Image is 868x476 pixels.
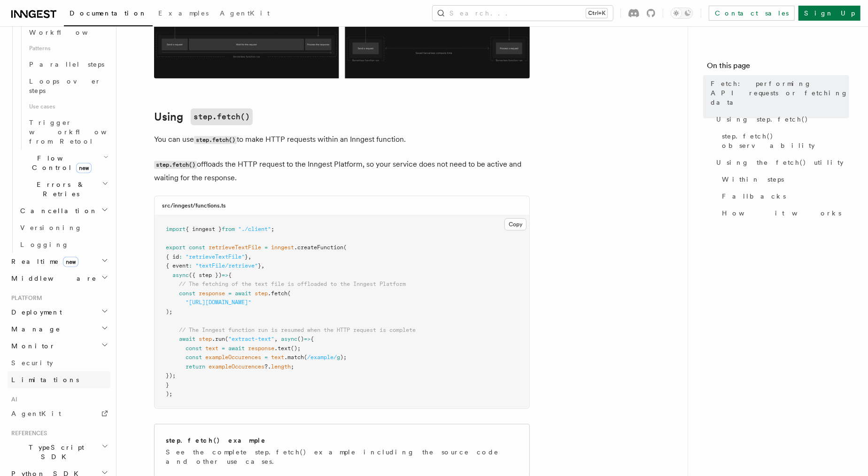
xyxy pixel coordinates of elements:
span: retrieveTextFile [209,244,261,251]
button: Flow Controlnew [16,150,110,176]
span: .run [212,336,225,342]
span: "retrieveTextFile" [186,253,245,260]
span: "[URL][DOMAIN_NAME]" [186,299,251,306]
span: Platform [8,294,42,302]
span: .match [284,354,304,361]
a: Examples [153,3,214,25]
span: const [186,354,202,361]
span: { [228,272,232,278]
span: => [222,272,228,278]
span: ( [343,244,347,251]
span: Fallbacks [722,192,786,201]
span: { [310,336,314,342]
span: await [228,345,245,352]
button: Realtimenew [8,253,110,270]
button: Cancellation [16,202,110,219]
a: Fallbacks [718,188,849,205]
button: TypeScript SDK [8,439,110,465]
span: "./client" [238,226,271,232]
span: ?. [264,363,271,370]
button: Monitor [8,338,110,354]
code: step.fetch() [154,161,197,169]
span: // The Inngest function run is resumed when the HTTP request is complete [179,327,416,333]
p: offloads the HTTP request to the Inngest Platform, so your service does not need to be active and... [154,158,530,184]
span: .fetch [268,290,287,297]
span: response [248,345,274,352]
button: Deployment [8,304,110,321]
a: How it works [718,205,849,222]
span: text [271,354,284,361]
span: = [228,290,232,297]
span: Realtime [8,257,78,266]
button: Middleware [8,270,110,287]
span: step.fetch() observability [722,131,849,150]
span: ; [271,226,274,232]
a: Using the fetch() utility [713,154,849,171]
a: Within steps [718,171,849,188]
h3: src/inngest/functions.ts [162,202,226,209]
a: Security [8,354,110,371]
span: Patterns [25,41,110,56]
span: { inngest } [186,226,222,232]
span: Loops over steps [29,77,101,94]
a: Sign Up [798,6,860,21]
span: // The fetching of the text file is offloaded to the Inngest Platform [179,281,406,287]
span: ); [166,308,172,315]
span: Using step.fetch() [716,115,808,124]
span: Monitor [8,341,55,351]
span: Fetch: performing API requests or fetching data [711,79,849,107]
a: Parallel steps [25,56,110,73]
button: Manage [8,321,110,338]
a: Versioning [16,219,110,236]
a: Limitations [8,371,110,388]
h2: step.fetch() example [166,436,266,445]
span: : [179,253,182,260]
span: Errors & Retries [16,180,102,199]
a: step.fetch() observability [718,128,849,154]
span: Examples [158,9,209,17]
span: import [166,226,186,232]
span: "textFile/retrieve" [195,262,258,269]
span: } [166,382,169,388]
a: User-defined Workflows [25,15,110,41]
span: const [186,345,202,352]
span: ; [291,363,294,370]
span: (); [291,345,301,352]
span: , [248,253,251,260]
span: Cancellation [16,206,98,215]
span: async [172,272,189,278]
span: const [189,244,205,251]
span: Limitations [11,376,79,384]
span: ( [225,336,228,342]
span: { id [166,253,179,260]
span: Documentation [70,9,147,17]
span: Logging [20,241,69,248]
span: () [297,336,304,342]
span: Using the fetch() utility [716,158,844,167]
span: async [281,336,297,342]
a: Usingstep.fetch() [154,108,253,125]
span: exampleOccurences [209,363,264,370]
span: = [264,244,268,251]
button: Search...Ctrl+K [433,6,613,21]
span: }); [166,372,176,379]
span: = [264,354,268,361]
span: Middleware [8,274,97,283]
a: Documentation [64,3,153,26]
span: Versioning [20,224,82,231]
span: , [261,262,264,269]
span: Deployment [8,307,62,317]
span: text [205,345,218,352]
span: ); [340,354,347,361]
span: exampleOccurences [205,354,261,361]
a: Fetch: performing API requests or fetching data [707,75,849,111]
span: = [222,345,225,352]
button: Errors & Retries [16,176,110,202]
a: Trigger workflows from Retool [25,114,110,150]
span: ( [304,354,307,361]
span: g [337,354,340,361]
button: Copy [504,218,527,230]
span: ); [166,391,172,397]
span: .text [274,345,291,352]
span: Flow Control [16,154,103,172]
